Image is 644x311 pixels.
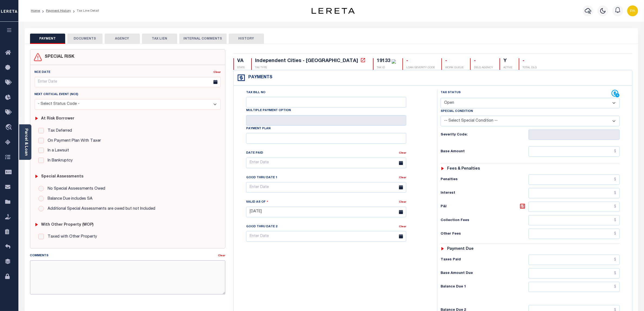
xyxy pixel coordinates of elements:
[246,75,272,80] h4: Payments
[441,285,529,289] h6: Balance Due 1
[246,182,406,193] input: Enter Date
[441,90,461,95] label: Tax Status
[503,58,512,64] div: Y
[406,58,435,64] div: -
[529,282,620,292] input: $
[474,66,493,70] p: DELQ AGENCY
[30,254,49,258] label: Comments
[255,59,358,63] div: Independent Cities - [GEOGRAPHIC_DATA]
[523,58,537,64] div: -
[529,174,620,185] input: $
[41,116,74,121] h6: At Risk Borrower
[627,5,638,16] img: svg+xml;base64,PHN2ZyB4bWxucz0iaHR0cDovL3d3dy53My5vcmcvMjAwMC9zdmciIHBvaW50ZXItZXZlbnRzPSJub25lIi...
[246,231,406,242] input: Enter Date
[441,133,529,137] h6: Severity Code:
[523,66,537,70] p: TOTAL DLQ
[441,191,529,195] h6: Interest
[218,254,225,257] a: Clear
[445,58,464,64] div: -
[474,58,493,64] div: -
[5,124,14,131] i: travel_explore
[67,34,103,44] button: DOCUMENTS
[246,90,265,95] label: Tax Bill No
[35,92,78,97] label: Next Critical Event (NCE)
[24,128,28,156] a: Parcel & Loan
[441,271,529,276] h6: Base Amount Due
[46,9,71,12] a: Payment History
[399,152,406,154] a: Clear
[445,66,464,70] p: WORK QUEUE
[45,128,72,134] label: Tax Deferred
[406,66,435,70] p: LOAN SEVERITY CODE
[399,176,406,179] a: Clear
[246,176,277,180] label: Good Thru Date 1
[229,34,264,44] button: HISTORY
[377,59,390,63] div: 19133
[441,258,529,262] h6: Taxes Paid
[237,66,245,70] p: STATE
[441,109,473,114] label: Special Condition
[237,58,245,64] div: VA
[42,54,75,60] h4: SPECIAL RISK
[45,206,155,212] label: Additional Special Assessments are owed but not Included
[179,34,227,44] button: INTERNAL COMMENTS
[246,158,406,168] input: Enter Date
[246,127,270,131] label: Payment Plan
[392,59,396,64] img: check-icon-green.svg
[312,8,355,14] img: logo-dark.svg
[529,255,620,265] input: $
[441,150,529,154] h6: Base Amount
[255,66,366,70] p: TAX TYPE
[246,108,291,113] label: Multiple Payment Option
[45,196,93,202] label: Balance Due includes SA
[447,167,480,171] h6: Fees & Penalties
[441,232,529,236] h6: Other Fees
[246,151,263,155] label: Date Paid
[246,199,268,205] label: Valid as Of
[41,174,83,179] h6: Special Assessments
[31,9,40,12] a: Home
[41,223,94,227] h6: with Other Property (WOP)
[503,66,512,70] p: ACTIVE
[246,207,406,217] input: Enter Date
[45,186,105,192] label: No Special Assessments Owed
[142,34,177,44] button: TAX LIEN
[529,268,620,278] input: $
[45,138,101,144] label: On Payment Plan With Taxer
[30,34,65,44] button: PAYMENT
[529,202,620,212] input: $
[529,146,620,157] input: $
[529,188,620,198] input: $
[105,34,140,44] button: AGENCY
[213,71,221,74] a: Clear
[529,215,620,225] input: $
[45,148,69,154] label: In a Lawsuit
[399,201,406,203] a: Clear
[441,203,529,210] h6: P&I
[35,70,51,75] label: NCE Date
[71,8,99,13] li: Tax Line Detail
[45,234,97,240] label: Taxed with Other Property
[399,225,406,228] a: Clear
[441,177,529,182] h6: Penalties
[529,229,620,239] input: $
[441,218,529,223] h6: Collection Fees
[447,247,474,251] h6: Payment due
[35,77,221,88] input: Enter Date
[377,66,396,70] p: TAX ID
[45,158,73,164] label: In Bankruptcy
[246,225,277,229] label: Good Thru Date 2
